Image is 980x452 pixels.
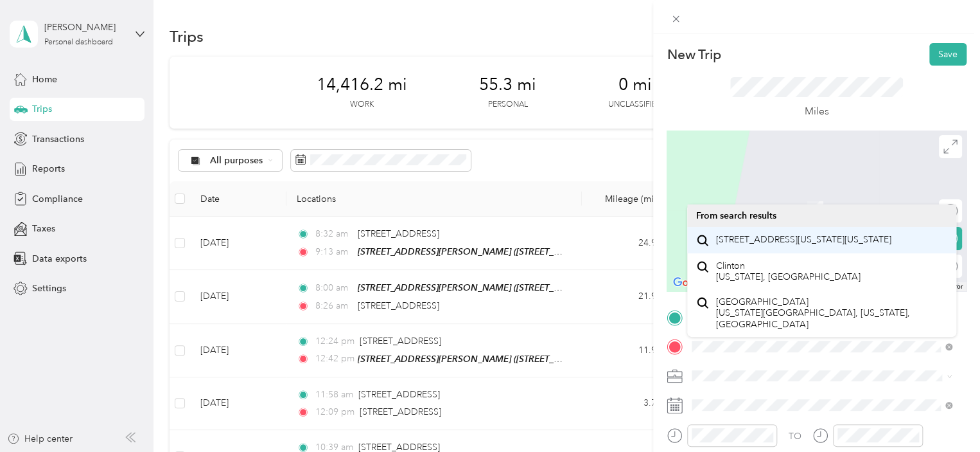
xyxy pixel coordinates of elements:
span: [STREET_ADDRESS][US_STATE][US_STATE] [716,234,891,246]
div: TO [789,429,801,443]
span: Clinton [US_STATE], [GEOGRAPHIC_DATA] [716,260,861,283]
span: From search results [696,210,776,221]
a: Open this area in Google Maps (opens a new window) [670,275,712,291]
button: Save [929,43,967,66]
p: New Trip [667,46,721,64]
iframe: Everlance-gr Chat Button Frame [908,380,980,452]
p: Miles [805,104,829,120]
img: Google [670,275,712,291]
span: [GEOGRAPHIC_DATA] [US_STATE][GEOGRAPHIC_DATA], [US_STATE], [GEOGRAPHIC_DATA] [716,296,948,330]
